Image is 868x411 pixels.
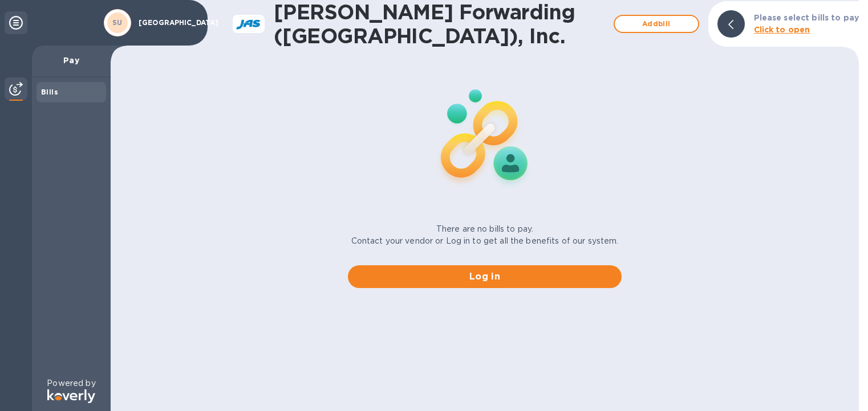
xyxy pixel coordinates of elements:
[754,25,810,34] b: Click to open
[41,88,58,96] b: Bills
[139,19,196,27] p: [GEOGRAPHIC_DATA]
[754,13,859,22] b: Please select bills to pay
[351,223,619,247] p: There are no bills to pay. Contact your vendor or Log in to get all the benefits of our system.
[41,55,102,66] p: Pay
[112,18,123,27] b: SU
[614,15,699,33] button: Addbill
[357,270,613,283] span: Log in
[47,377,95,389] p: Powered by
[348,265,622,288] button: Log in
[624,17,689,31] span: Add bill
[47,389,95,403] img: Logo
